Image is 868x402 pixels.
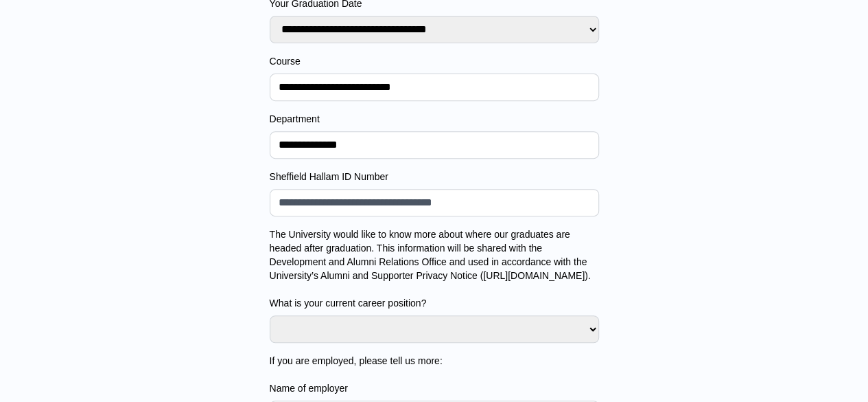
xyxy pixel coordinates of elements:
label: The University would like to know more about where our graduates are headed after graduation. Thi... [270,227,599,310]
label: Department [270,112,599,126]
label: If you are employed, please tell us more: Name of employer [270,354,599,395]
label: Course [270,54,599,68]
label: Sheffield Hallam ID Number [270,170,599,183]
